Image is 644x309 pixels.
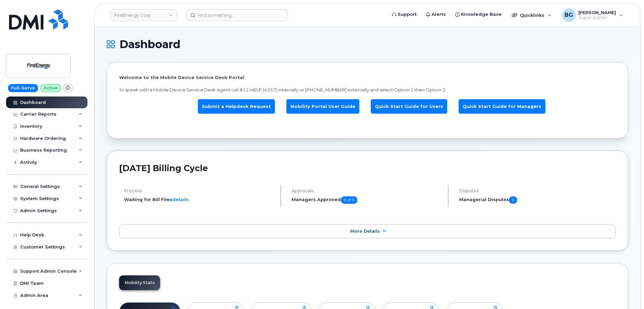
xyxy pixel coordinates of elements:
a: details [172,197,189,202]
h4: Process [124,188,275,193]
a: Quick Start Guide for Users [371,99,447,114]
iframe: Messenger Launcher [615,280,639,304]
a: Submit a Helpdesk Request [198,99,275,114]
li: Waiting for Bill Files [124,196,275,203]
h2: [DATE] Billing Cycle [119,163,616,173]
span: 0 [509,196,517,204]
span: 0 of 0 [341,196,357,204]
a: Quick Start Guide for Managers [459,99,545,114]
span: More Details [350,229,380,234]
span: Dashboard [119,39,180,49]
h4: Disputes [459,188,616,193]
p: To speak with a Mobile Device Service Desk Agent call 811-HELP (4357) internally or [PHONE_NUMBER... [119,87,616,93]
h5: Managerial Disputes [459,196,616,204]
a: Mobility Portal User Guide [286,99,359,114]
p: Welcome to the Mobile Device Service Desk Portal [119,74,616,81]
h5: Managers Approved [292,196,442,204]
h4: Approvals [292,188,442,193]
